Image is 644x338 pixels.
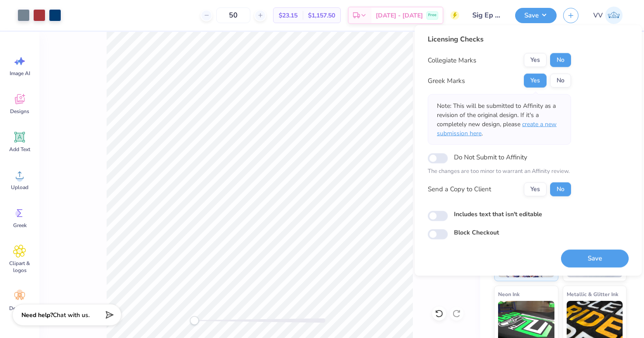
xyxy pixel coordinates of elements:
[9,146,30,153] span: Add Text
[53,311,90,319] span: Chat with us.
[428,55,476,65] div: Collegiate Marks
[589,7,627,24] a: VV
[428,167,571,176] p: The changes are too minor to warrant an Affinity review.
[428,184,491,194] div: Send a Copy to Client
[561,249,629,267] button: Save
[466,7,509,24] input: Untitled Design
[454,209,542,218] label: Includes text that isn't editable
[593,10,603,21] span: VV
[605,7,623,24] img: Via Villanueva
[454,152,527,163] label: Do Not Submit to Affinity
[10,108,29,115] span: Designs
[279,11,298,20] span: $23.15
[524,74,547,88] button: Yes
[5,260,34,274] span: Clipart & logos
[550,182,571,196] button: No
[10,70,30,77] span: Image AI
[9,305,30,312] span: Decorate
[515,8,557,23] button: Save
[550,74,571,88] button: No
[428,76,465,86] div: Greek Marks
[21,311,53,319] strong: Need help?
[567,290,618,299] span: Metallic & Glitter Ink
[13,222,27,229] span: Greek
[376,11,423,20] span: [DATE] - [DATE]
[498,290,519,299] span: Neon Ink
[524,182,547,196] button: Yes
[216,7,250,23] input: – –
[437,101,562,138] p: Note: This will be submitted to Affinity as a revision of the original design. If it's a complete...
[428,12,436,18] span: Free
[524,53,547,67] button: Yes
[428,34,571,45] div: Licensing Checks
[190,316,199,325] div: Accessibility label
[308,11,335,20] span: $1,157.50
[550,53,571,67] button: No
[11,184,28,191] span: Upload
[454,228,499,237] label: Block Checkout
